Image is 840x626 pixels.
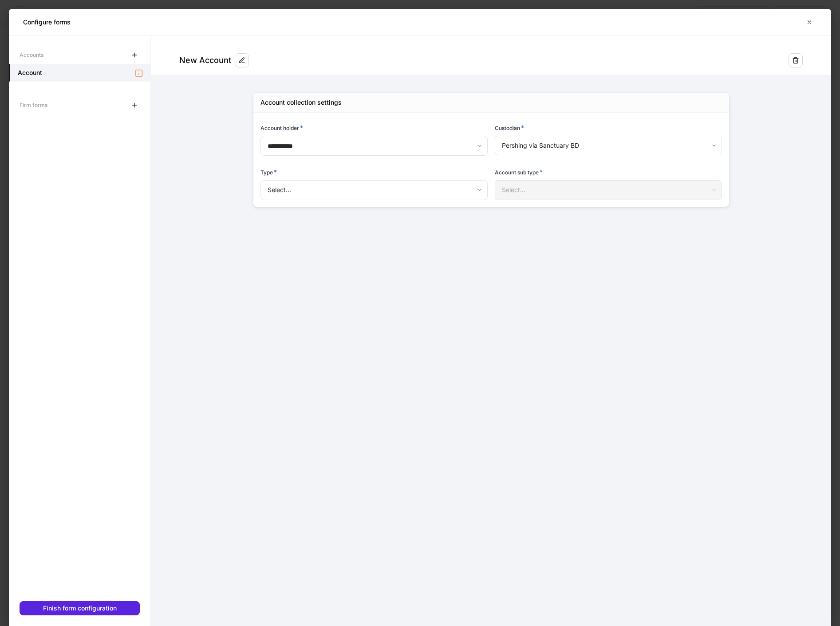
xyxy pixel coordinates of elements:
h6: Type [260,168,277,177]
h6: Custodian [495,123,524,132]
div: Select... [260,180,487,200]
div: Firm forms [20,97,47,113]
h5: Configure forms [23,18,71,27]
h6: Account holder [260,123,303,132]
div: Accounts [20,47,43,63]
button: Finish form configuration [20,601,140,615]
div: Select... [495,180,722,200]
h6: Account sub type [495,168,543,177]
div: Finish form configuration [43,605,117,611]
a: Account [9,64,150,82]
div: Pershing via Sanctuary BD [495,136,722,155]
div: Account collection settings [260,98,342,107]
h5: Account [18,68,42,77]
div: New Account [179,55,231,66]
